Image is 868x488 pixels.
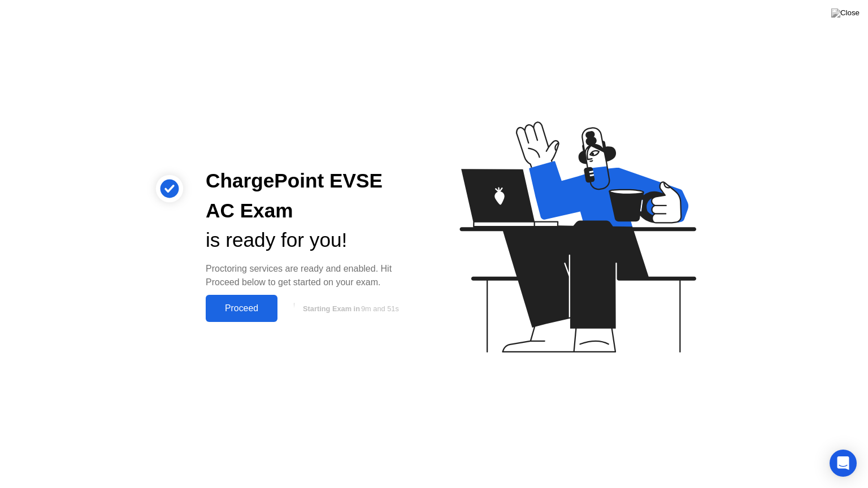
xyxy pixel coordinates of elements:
div: ChargePoint EVSE AC Exam [206,166,416,226]
button: Proceed [206,295,277,322]
div: Open Intercom Messenger [830,450,857,477]
div: is ready for you! [206,225,416,255]
img: Close [831,8,860,18]
button: Starting Exam in9m and 51s [283,298,416,319]
div: Proceed [209,303,274,313]
div: Proctoring services are ready and enabled. Hit Proceed below to get started on your exam. [206,262,416,289]
span: 9m and 51s [361,304,399,313]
